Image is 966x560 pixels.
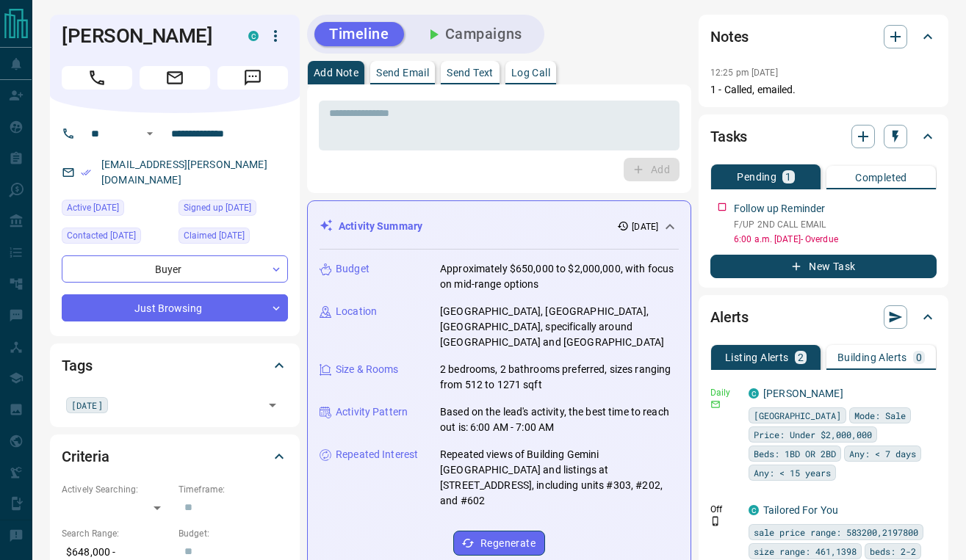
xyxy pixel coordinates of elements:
p: 1 - Called, emailed. [710,82,937,98]
h2: Tasks [710,125,747,148]
button: Open [141,125,159,142]
div: Activity Summary[DATE] [320,213,679,240]
p: [GEOGRAPHIC_DATA], [GEOGRAPHIC_DATA], [GEOGRAPHIC_DATA], specifically around [GEOGRAPHIC_DATA] an... [440,304,679,350]
span: sale price range: 583200,2197800 [754,525,918,539]
h2: Criteria [62,445,109,468]
button: New Task [710,255,937,278]
p: Listing Alerts [725,352,789,363]
div: condos.ca [749,505,759,515]
h2: Notes [710,25,749,48]
span: Any: < 7 days [849,446,916,461]
span: Any: < 15 years [754,465,831,480]
div: Just Browsing [62,294,288,321]
p: Actively Searching: [62,483,171,496]
svg: Email [710,399,721,410]
div: condos.ca [248,31,259,41]
p: Repeated views of Building Gemini [GEOGRAPHIC_DATA] and listings at [STREET_ADDRESS], including u... [440,447,679,509]
p: Send Text [447,68,494,78]
p: 12:25 pm [DATE] [710,68,778,78]
p: Completed [855,172,907,183]
a: Tailored For You [763,504,838,516]
p: Send Email [376,68,429,78]
span: Beds: 1BD OR 2BD [754,446,836,461]
span: size range: 461,1398 [754,544,857,559]
p: Repeated Interest [336,447,418,462]
p: Approximately $650,000 to $2,000,000, with focus on mid-range options [440,261,679,292]
p: Daily [710,386,740,399]
p: Based on the lead's activity, the best time to reach out is: 6:00 AM - 7:00 AM [440,404,679,435]
p: 2 [798,352,804,363]
h2: Tags [62,354,92,377]
p: Log Call [511,68,550,78]
p: Timeframe: [179,483,288,496]
span: beds: 2-2 [870,544,916,559]
span: [DATE] [71,398,103,412]
button: Regenerate [453,531,545,556]
div: Buyer [62,255,288,283]
a: [EMAIL_ADDRESS][PERSON_NAME][DOMAIN_NAME] [101,159,267,186]
p: Activity Pattern [336,404,408,420]
svg: Push Notification Only [710,516,721,526]
h1: [PERSON_NAME] [62,24,226,48]
div: condos.ca [749,388,759,399]
div: Wed Jun 14 2023 [179,200,288,220]
span: Mode: Sale [854,408,906,423]
span: Message [217,66,288,90]
p: Location [336,304,377,319]
p: Search Range: [62,527,171,540]
div: Fri Sep 12 2025 [62,200,171,220]
span: Call [62,66,132,90]
span: Claimed [DATE] [184,228,245,243]
p: Building Alerts [837,352,907,363]
p: 2 bedrooms, 2 bathrooms preferred, sizes ranging from 512 to 1271 sqft [440,362,679,393]
button: Timeline [314,22,404,46]
a: [PERSON_NAME] [763,388,843,399]
span: Email [140,66,210,90]
p: [DATE] [632,220,658,233]
div: Tags [62,348,288,383]
span: Contacted [DATE] [67,228,136,243]
span: Active [DATE] [67,200,119,215]
p: 1 [785,172,791,182]
div: Notes [710,19,937,54]
button: Campaigns [410,22,537,46]
p: Add Note [314,68,358,78]
svg: Email Verified [81,167,91,178]
button: Open [262,395,283,415]
p: Size & Rooms [336,362,399,377]
div: Fri Sep 12 2025 [62,228,171,248]
p: Budget: [179,527,288,540]
p: Off [710,503,740,516]
span: Signed up [DATE] [184,200,251,215]
p: Activity Summary [339,219,422,234]
p: Budget [336,261,370,277]
p: 0 [916,352,922,363]
p: Follow up Reminder [734,201,825,217]
p: 6:00 a.m. [DATE] - Overdue [734,233,937,246]
p: Pending [737,172,776,182]
p: F/UP 2ND CALL EMAIL [734,218,937,231]
div: Alerts [710,299,937,335]
div: Criteria [62,439,288,474]
span: Price: Under $2,000,000 [754,427,872,442]
div: Fri Sep 12 2025 [179,228,288,248]
h2: Alerts [710,305,749,329]
div: Tasks [710,119,937,154]
span: [GEOGRAPHIC_DATA] [754,408,841,423]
